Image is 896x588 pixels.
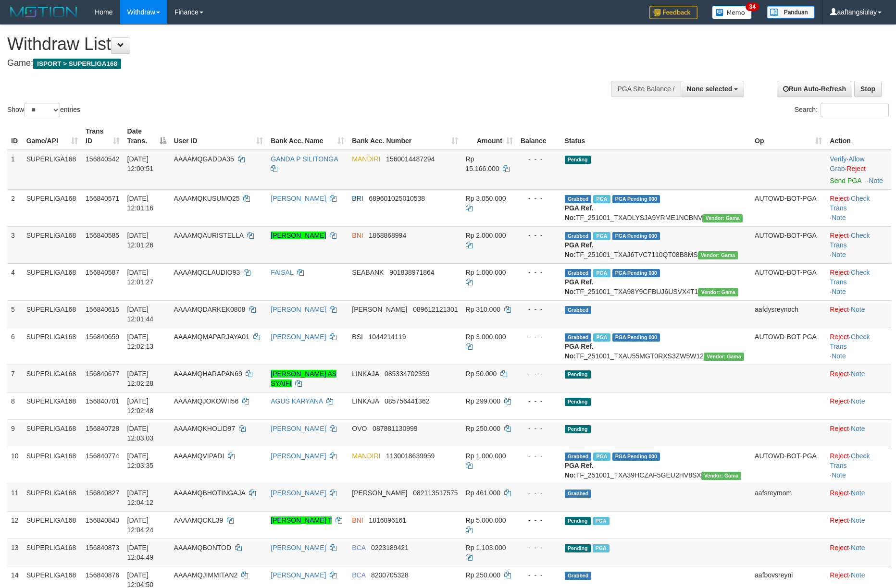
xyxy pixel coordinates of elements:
th: User ID: activate to sort column ascending [170,122,267,150]
span: Grabbed [565,490,592,498]
th: Balance [517,122,561,150]
td: · · [826,328,891,365]
span: 156840876 [86,571,119,579]
a: Note [832,471,846,479]
span: BCA [352,571,365,579]
span: BNI [352,516,363,524]
th: Bank Acc. Name: activate to sort column ascending [267,122,348,150]
td: 2 [7,189,23,226]
span: PGA Pending [612,333,660,342]
span: Marked by aafsoycanthlai [593,453,610,461]
span: AAAAMQBONTOD [174,544,232,551]
span: Marked by aafchhiseyha [593,517,610,525]
span: LINKAJA [352,397,379,405]
th: Date Trans.: activate to sort column descending [124,122,170,150]
td: · [826,300,891,328]
span: [PERSON_NAME] [352,489,407,497]
img: Feedback.jpg [649,6,697,19]
span: AAAAMQAURISTELLA [174,232,244,239]
span: Grabbed [565,306,592,314]
span: Copy 1560014487294 to clipboard [386,155,435,163]
span: [DATE] 12:02:28 [127,370,154,387]
a: [PERSON_NAME] [271,544,326,551]
span: Rp 3.000.000 [466,333,506,341]
td: · · [826,150,891,190]
span: Grabbed [565,572,592,580]
span: AAAAMQKUSUMO25 [174,195,240,202]
a: Send PGA [830,177,861,184]
td: SUPERLIGA168 [23,226,82,263]
b: PGA Ref. No: [565,204,594,221]
a: Reject [830,370,849,378]
a: Reject [830,425,849,432]
span: Grabbed [565,453,592,461]
td: AUTOWD-BOT-PGA [751,263,826,300]
td: · [826,511,891,539]
a: Reject [830,489,849,497]
td: AUTOWD-BOT-PGA [751,447,826,484]
td: · [826,539,891,566]
span: ISPORT > SUPERLIGA168 [33,59,121,69]
label: Search: [795,103,889,117]
span: [DATE] 12:04:12 [127,489,154,506]
span: Copy 1044214119 to clipboard [369,333,406,341]
div: - - - [521,396,557,406]
a: Note [832,352,846,360]
span: AAAAMQCLAUDIO93 [174,269,240,276]
span: Grabbed [565,232,592,240]
th: Amount: activate to sort column ascending [462,122,517,150]
a: Note [851,489,865,497]
span: Copy 082113517575 to clipboard [413,489,458,497]
td: SUPERLIGA168 [23,189,82,226]
span: Copy 0223189421 to clipboard [371,544,409,551]
a: Check Trans [830,195,870,212]
span: Rp 50.000 [466,370,497,378]
td: AUTOWD-BOT-PGA [751,328,826,365]
div: - - - [521,570,557,580]
td: SUPERLIGA168 [23,328,82,365]
span: BNI [352,232,363,239]
td: SUPERLIGA168 [23,447,82,484]
span: Marked by aafsengchandara [593,195,610,203]
td: · · [826,226,891,263]
span: PGA Pending [612,232,660,240]
span: Pending [565,517,591,525]
a: Note [851,370,865,378]
span: 156840774 [86,452,119,460]
span: [DATE] 12:01:26 [127,232,154,249]
td: · · [826,189,891,226]
a: AGUS KARYANA [271,397,323,405]
span: Copy 689601025010538 to clipboard [369,195,425,202]
img: Button%20Memo.svg [712,6,752,19]
td: TF_251001_TXADLYSJA9YRME1NCBNV [561,189,751,226]
span: [DATE] 12:04:24 [127,516,154,534]
td: · [826,419,891,447]
span: Pending [565,156,591,164]
a: Reject [830,333,849,341]
span: BRI [352,195,363,202]
span: 156840542 [86,155,119,163]
span: AAAAMQCKL39 [174,516,224,524]
td: 12 [7,511,23,539]
span: Grabbed [565,195,592,203]
a: Note [832,251,846,258]
span: AAAAMQHARAPAN69 [174,370,242,378]
th: Bank Acc. Number: activate to sort column ascending [348,122,461,150]
img: panduan.png [767,6,815,19]
div: - - - [521,424,557,433]
a: Reject [830,306,849,313]
a: Reject [830,452,849,460]
div: - - - [521,231,557,240]
a: [PERSON_NAME] [271,489,326,497]
a: GANDA P SILITONGA [271,155,338,163]
td: SUPERLIGA168 [23,419,82,447]
td: 11 [7,484,23,511]
div: - - - [521,543,557,552]
span: 34 [746,2,759,11]
a: Check Trans [830,452,870,469]
span: AAAAMQGADDA35 [174,155,234,163]
span: BCA [352,544,365,551]
span: Rp 250.000 [466,425,500,432]
span: Marked by aafsoycanthlai [593,544,610,552]
span: AAAAMQVIPADI [174,452,224,460]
